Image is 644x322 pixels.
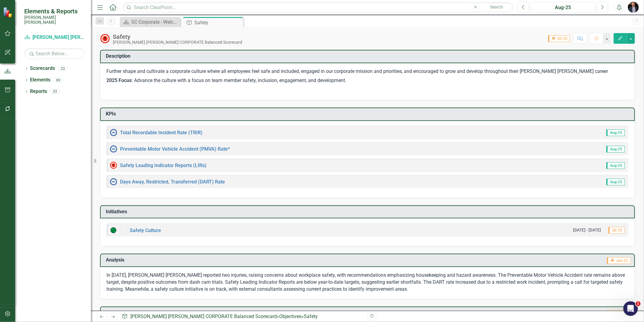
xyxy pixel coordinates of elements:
[24,8,85,15] span: Elements & Reports
[121,18,179,26] a: SC Corporate - Welcome to ClearPoint
[30,77,50,84] a: Elements
[113,40,242,45] div: [PERSON_NAME] [PERSON_NAME] CORPORATE Balanced Scorecard
[106,76,629,85] p: : Advance the culture with a focus on team member safety, inclusion, engagement, and development.
[548,35,570,42] span: Q2-25
[606,179,625,185] span: Aug-25
[531,2,595,13] button: Aug-25
[120,146,230,152] a: Preventable Motor Vehicle Accident (PMVA) Rate*
[110,227,117,234] img: On Target
[110,178,117,185] img: No Information
[110,145,117,152] img: No Information
[50,89,60,94] div: 33
[110,129,117,136] img: No Information
[130,228,161,233] a: Safety Culture
[606,146,625,152] span: Aug-25
[636,301,641,306] span: 1
[30,65,55,72] a: Scorecards
[106,77,132,83] strong: 2025 Focus
[623,301,638,316] iframe: Intercom live chat
[106,272,629,293] p: In [DATE], [PERSON_NAME] [PERSON_NAME] reported two injuries, raising concerns about workplace sa...
[120,179,225,185] a: Days Away, Restricted, Transferred (DART) Rate
[122,313,363,320] div: » »
[53,77,63,83] div: 69
[609,227,625,234] span: Q2-25
[628,2,639,13] img: Chris Amodeo
[573,227,601,233] small: [DATE] - [DATE]
[131,18,179,26] div: SC Corporate - Welcome to ClearPoint
[106,111,631,117] h3: KPIs
[24,48,85,59] input: Search Below...
[106,257,332,263] h3: Analysis
[120,163,206,168] a: Safety Leading Indicator Reports (LIRs)
[607,310,631,317] span: Jun-25
[194,19,242,26] div: Safety
[304,313,318,319] div: Safety
[606,129,625,136] span: Aug-25
[607,257,631,264] span: Jun-25
[58,66,68,71] div: 23
[113,33,242,40] div: Safety
[106,68,629,76] p: Further shape and cultivate a corporate culture where all employees feel safe and included, engag...
[24,15,85,25] small: [PERSON_NAME] [PERSON_NAME]
[100,34,110,43] img: High Alert
[120,130,203,135] a: Total Recordable Incident Rate (TRIR)
[24,34,85,41] a: [PERSON_NAME] [PERSON_NAME] CORPORATE Balanced Scorecard
[279,313,301,319] a: Objectives
[490,5,503,9] span: Search
[106,310,435,316] h3: Recommendations
[3,7,14,18] img: ClearPoint Strategy
[606,162,625,169] span: Aug-25
[533,4,593,11] div: Aug-25
[106,53,631,59] h3: Description
[130,313,277,319] a: [PERSON_NAME] [PERSON_NAME] CORPORATE Balanced Scorecard
[481,3,512,12] button: Search
[106,209,631,214] h3: Initiatives
[110,162,117,169] img: Not Meeting Target
[30,88,47,95] a: Reports
[123,2,513,13] input: Search ClearPoint...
